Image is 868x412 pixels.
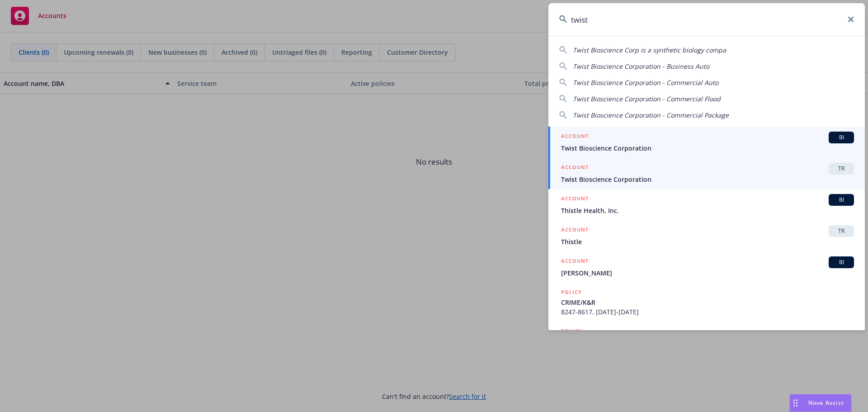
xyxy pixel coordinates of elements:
span: BI [832,258,850,266]
h5: ACCOUNT [561,256,589,267]
span: Twist Bioscience Corporation [561,175,854,184]
span: TR [832,227,850,235]
span: Twist Bioscience Corporation - Business Auto [573,62,709,71]
span: Twist Bioscience Corporation - Commercial Auto [573,78,718,87]
h5: ACCOUNT [561,163,589,174]
span: 8247-8617, [DATE]-[DATE] [561,307,854,317]
a: ACCOUNTBI[PERSON_NAME] [548,251,865,283]
div: Drag to move [790,394,801,412]
span: Thistle [561,237,854,246]
h5: ACCOUNT [561,132,589,142]
h5: ACCOUNT [561,225,589,236]
span: Twist Bioscience Corp is a synthetic biology compa [573,46,726,54]
a: ACCOUNTTRThistle [548,220,865,251]
a: ACCOUNTTRTwist Bioscience Corporation [548,158,865,189]
a: POLICY [548,322,865,360]
span: BI [832,133,850,142]
button: Nova Assist [789,394,852,412]
span: Twist Bioscience Corporation [561,143,854,153]
span: Twist Bioscience Corporation - Commercial Package [573,111,729,119]
h5: POLICY [561,327,582,336]
h5: ACCOUNT [561,194,589,205]
span: Twist Bioscience Corporation - Commercial Flood [573,95,721,103]
span: [PERSON_NAME] [561,268,854,278]
a: ACCOUNTBIThistle Health, Inc. [548,189,865,220]
span: TR [832,165,850,173]
h5: POLICY [561,288,582,297]
span: CRIME/K&R [561,298,854,307]
span: Thistle Health, Inc. [561,206,854,215]
a: ACCOUNTBITwist Bioscience Corporation [548,127,865,158]
span: Nova Assist [808,399,844,407]
input: Search... [548,3,865,36]
a: POLICYCRIME/K&R8247-8617, [DATE]-[DATE] [548,283,865,322]
span: BI [832,196,850,204]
